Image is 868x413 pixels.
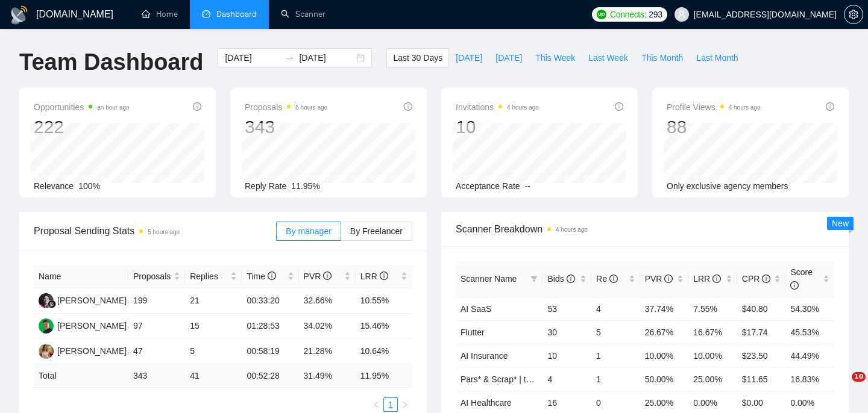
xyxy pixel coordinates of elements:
[281,9,325,19] a: searchScanner
[386,48,449,67] button: Last 30 Days
[640,297,689,320] td: 37.74%
[461,304,491,314] a: AI SaaS
[245,100,327,114] span: Proposals
[401,401,409,408] span: right
[185,265,242,288] th: Replies
[356,364,412,388] td: 11.95 %
[645,274,673,284] span: PVR
[649,8,662,21] span: 293
[369,397,383,412] li: Previous Page
[39,320,127,330] a: MB[PERSON_NAME]
[185,288,242,314] td: 21
[542,297,591,320] td: 53
[609,275,618,283] span: info-circle
[142,9,178,19] a: homeHome
[641,51,683,64] span: This Month
[285,53,294,63] span: to
[615,102,623,111] span: info-circle
[393,51,442,64] span: Last 30 Days
[19,48,203,76] h1: Team Dashboard
[597,10,606,19] img: upwork-logo.png
[185,314,242,339] td: 15
[737,297,786,320] td: $40.80
[148,229,180,235] time: 5 hours ago
[225,51,280,64] input: Start date
[542,367,591,391] td: 4
[356,339,412,364] td: 10.64%
[678,10,686,19] span: user
[245,181,286,191] span: Reply Rate
[688,320,737,344] td: 16.67%
[456,222,834,237] span: Scanner Breakdown
[729,104,761,111] time: 4 hours ago
[591,344,640,367] td: 1
[588,51,628,64] span: Last Week
[242,339,298,364] td: 00:58:19
[489,48,529,67] button: [DATE]
[507,104,539,111] time: 4 hours ago
[369,397,383,412] button: left
[667,100,761,114] span: Profile Views
[97,104,129,111] time: an hour ago
[667,116,761,138] div: 88
[456,116,539,138] div: 10
[373,401,380,408] span: left
[133,270,171,283] span: Proposals
[456,181,520,191] span: Acceptance Rate
[185,364,242,388] td: 41
[242,364,298,388] td: 00:52:28
[57,294,127,307] div: [PERSON_NAME]
[547,274,574,284] span: Bids
[286,226,331,236] span: By manager
[640,344,689,367] td: 10.00%
[185,339,242,364] td: 5
[762,275,770,283] span: info-circle
[635,48,690,67] button: This Month
[193,102,201,111] span: info-circle
[57,344,127,358] div: [PERSON_NAME]
[34,100,130,114] span: Opportunities
[34,265,128,288] th: Name
[57,319,127,332] div: [PERSON_NAME]
[323,272,332,280] span: info-circle
[285,53,294,63] span: swap-right
[785,297,834,320] td: 54.30%
[128,314,185,339] td: 97
[712,275,721,283] span: info-circle
[591,297,640,320] td: 4
[827,372,856,401] iframe: Intercom live chat
[844,5,863,24] button: setting
[456,51,482,64] span: [DATE]
[596,274,618,284] span: Re
[785,367,834,391] td: 16.83%
[790,267,813,290] span: Score
[48,300,56,308] img: gigradar-bm.png
[356,288,412,314] td: 10.55%
[449,48,489,67] button: [DATE]
[128,265,185,288] th: Proposals
[78,181,100,191] span: 100%
[299,314,356,339] td: 34.02%
[299,339,356,364] td: 21.28%
[299,364,356,388] td: 31.49 %
[737,320,786,344] td: $17.74
[844,10,863,19] span: setting
[456,100,539,114] span: Invitations
[295,104,327,111] time: 5 hours ago
[383,397,398,412] li: 1
[556,226,588,233] time: 4 hours ago
[525,181,530,191] span: --
[640,320,689,344] td: 26.67%
[360,272,388,281] span: LRR
[528,270,540,288] span: filter
[696,51,738,64] span: Last Month
[304,272,332,281] span: PVR
[667,181,788,191] span: Only exclusive agency members
[10,5,29,25] img: logo
[542,344,591,367] td: 10
[826,102,834,111] span: info-circle
[404,102,412,111] span: info-circle
[398,397,412,412] button: right
[380,272,388,280] span: info-circle
[737,367,786,391] td: $11.65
